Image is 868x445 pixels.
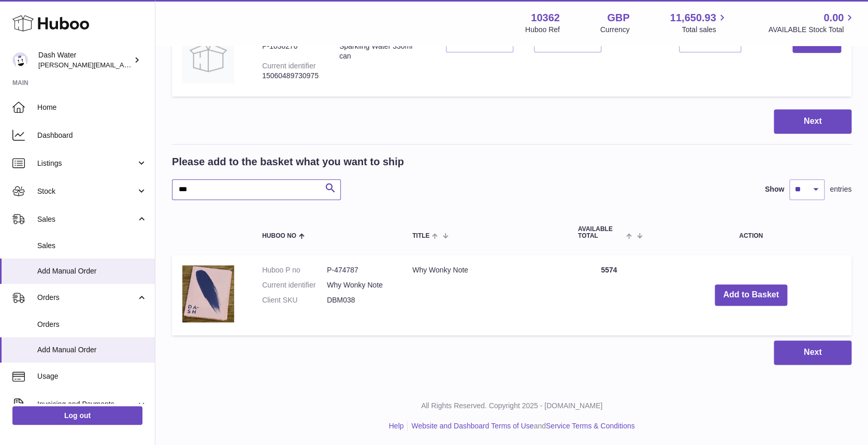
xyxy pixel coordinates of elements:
span: Sales [37,241,147,251]
td: 12x Cherry Flavoured Sparkling Water 330ml can [329,21,436,96]
p: All Rights Reserved. Copyright 2025 - [DOMAIN_NAME] [164,401,860,411]
span: AVAILABLE Total [578,226,624,239]
strong: 10362 [531,11,560,25]
span: Usage [37,371,147,381]
th: Action [650,216,851,250]
span: Add Manual Order [37,266,147,276]
button: Add to Basket [715,284,787,306]
dt: Client SKU [262,295,327,305]
span: Title [412,233,429,239]
a: Website and Dashboard Terms of Use [411,422,533,430]
div: Current identifier [262,62,316,70]
a: Service Terms & Conditions [546,422,635,430]
span: Total sales [682,25,728,35]
div: P-1036276 [262,41,319,51]
div: 15060489730975 [262,71,319,81]
span: 0.00 [823,11,844,25]
button: Next [774,340,851,365]
div: Huboo Ref [525,25,560,35]
dd: DBM038 [327,295,392,305]
label: Show [765,184,784,194]
span: Dashboard [37,131,147,140]
strong: GBP [607,11,629,25]
img: 12x Cherry Flavoured Sparkling Water 330ml can [182,32,234,83]
span: Huboo no [262,233,296,239]
dd: P-474787 [327,265,392,275]
a: Log out [12,406,142,425]
img: Why Wonky Note [182,265,234,322]
span: Home [37,103,147,112]
span: entries [830,184,851,194]
dt: Current identifier [262,280,327,290]
a: 0.00 AVAILABLE Stock Total [768,11,856,35]
img: james@dash-water.com [12,52,28,68]
li: and [408,421,634,431]
div: Currency [600,25,630,35]
button: Next [774,109,851,134]
span: Stock [37,186,136,196]
span: Add Manual Order [37,345,147,355]
td: Why Wonky Note [402,255,568,335]
a: 11,650.93 Total sales [670,11,728,35]
span: Orders [37,320,147,329]
span: Orders [37,293,136,303]
h2: Please add to the basket what you want to ship [172,155,404,169]
dd: Why Wonky Note [327,280,392,290]
span: Invoicing and Payments [37,399,136,409]
div: Dash Water [38,50,132,70]
span: 11,650.93 [670,11,716,25]
dt: Huboo P no [262,265,327,275]
span: [PERSON_NAME][EMAIL_ADDRESS][DOMAIN_NAME] [38,61,208,69]
span: Sales [37,214,136,224]
td: 5574 [568,255,650,335]
span: Listings [37,159,136,168]
span: AVAILABLE Stock Total [768,25,856,35]
a: Help [389,422,404,430]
